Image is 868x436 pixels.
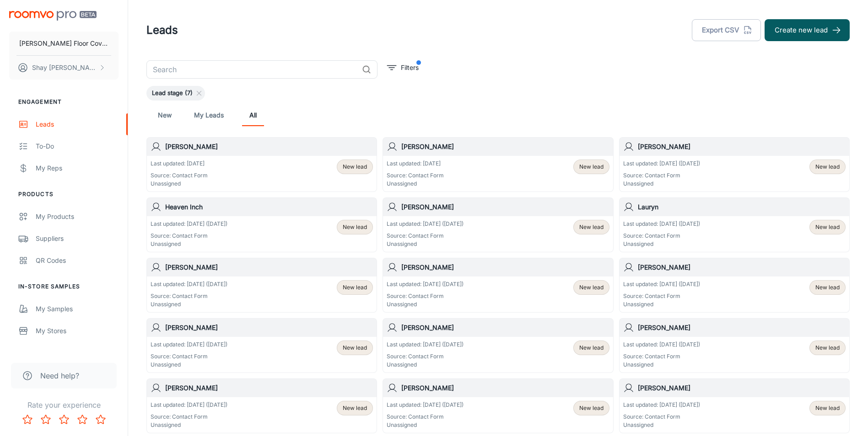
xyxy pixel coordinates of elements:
button: Rate 3 star [55,410,73,429]
span: New lead [815,223,840,231]
p: Unassigned [387,180,444,188]
p: Source: Contact Form [387,352,464,361]
h6: [PERSON_NAME] [638,262,846,272]
button: [PERSON_NAME] Floor Covering [9,32,119,55]
p: Source: Contact Form [623,171,700,180]
a: My Leads [194,104,224,126]
span: New lead [815,283,840,292]
p: Unassigned [151,300,227,308]
a: Heaven InchLast updated: [DATE] ([DATE])Source: Contact FormUnassignedNew lead [146,197,377,252]
a: LaurynLast updated: [DATE] ([DATE])Source: Contact FormUnassignedNew lead [619,197,850,252]
p: Last updated: [DATE] ([DATE]) [151,401,227,409]
p: Last updated: [DATE] ([DATE]) [623,160,700,168]
p: Last updated: [DATE] ([DATE]) [623,401,700,409]
h6: [PERSON_NAME] [401,262,609,272]
span: New lead [343,344,367,352]
a: [PERSON_NAME]Last updated: [DATE] ([DATE])Source: Contact FormUnassignedNew lead [619,378,850,433]
p: Source: Contact Form [623,352,700,361]
a: [PERSON_NAME]Last updated: [DATE] ([DATE])Source: Contact FormUnassignedNew lead [146,378,377,433]
p: Source: Contact Form [387,413,464,421]
h6: [PERSON_NAME] [638,323,846,333]
button: Shay [PERSON_NAME] [9,56,119,80]
div: To-do [36,141,119,151]
button: Rate 5 star [92,410,110,429]
a: [PERSON_NAME]Last updated: [DATE] ([DATE])Source: Contact FormUnassignedNew lead [383,378,613,433]
p: Unassigned [387,300,464,308]
p: Last updated: [DATE] ([DATE]) [151,340,227,349]
div: My Products [36,212,119,222]
p: Source: Contact Form [151,171,208,180]
a: [PERSON_NAME]Last updated: [DATE]Source: Contact FormUnassignedNew lead [146,137,377,192]
div: QR Codes [36,255,119,266]
a: [PERSON_NAME]Last updated: [DATE] ([DATE])Source: Contact FormUnassignedNew lead [383,318,613,373]
div: My Reps [36,163,119,173]
span: New lead [815,163,840,171]
p: Unassigned [151,421,227,429]
a: [PERSON_NAME]Last updated: [DATE] ([DATE])Source: Contact FormUnassignedNew lead [146,318,377,373]
a: [PERSON_NAME]Last updated: [DATE] ([DATE])Source: Contact FormUnassignedNew lead [383,197,613,252]
span: New lead [343,163,367,171]
span: New lead [579,223,604,231]
p: Unassigned [151,361,227,369]
h1: Leads [146,22,178,38]
span: New lead [579,283,604,292]
p: Last updated: [DATE] ([DATE]) [623,280,700,288]
h6: [PERSON_NAME] [401,383,609,393]
div: Leads [36,119,119,129]
a: [PERSON_NAME]Last updated: [DATE] ([DATE])Source: Contact FormUnassignedNew lead [619,137,850,192]
h6: [PERSON_NAME] [401,202,609,212]
h6: Heaven Inch [165,202,373,212]
h6: Lauryn [638,202,846,212]
div: My Stores [36,326,119,336]
p: Last updated: [DATE] ([DATE]) [387,401,464,409]
p: [PERSON_NAME] Floor Covering [19,38,108,48]
p: Source: Contact Form [151,413,227,421]
a: [PERSON_NAME]Last updated: [DATE] ([DATE])Source: Contact FormUnassignedNew lead [146,258,377,313]
p: Source: Contact Form [151,352,227,361]
p: Unassigned [151,240,227,248]
span: New lead [579,344,604,352]
span: New lead [815,344,840,352]
p: Unassigned [623,180,700,188]
p: Last updated: [DATE] [151,160,208,168]
p: Unassigned [387,361,464,369]
p: Last updated: [DATE] ([DATE]) [387,220,464,228]
p: Unassigned [151,180,208,188]
button: Rate 1 star [18,410,37,429]
p: Last updated: [DATE] ([DATE]) [151,220,227,228]
p: Unassigned [623,240,700,248]
h6: [PERSON_NAME] [165,323,373,333]
a: [PERSON_NAME]Last updated: [DATE] ([DATE])Source: Contact FormUnassignedNew lead [619,258,850,313]
p: Last updated: [DATE] ([DATE]) [151,280,227,288]
p: Last updated: [DATE] ([DATE]) [623,220,700,228]
span: New lead [579,163,604,171]
h6: [PERSON_NAME] [165,142,373,152]
button: Rate 2 star [37,410,55,429]
button: Export CSV [692,19,761,41]
h6: [PERSON_NAME] [165,262,373,272]
p: Source: Contact Form [151,292,227,300]
p: Last updated: [DATE] ([DATE]) [387,340,464,349]
button: filter [385,60,421,75]
p: Last updated: [DATE] [387,160,444,168]
p: Unassigned [623,361,700,369]
p: Shay [PERSON_NAME] [32,63,97,73]
span: Lead stage (7) [146,89,198,98]
h6: [PERSON_NAME] [165,383,373,393]
span: New lead [343,283,367,292]
div: My Samples [36,304,119,314]
p: Unassigned [623,421,700,429]
p: Rate your experience [7,399,120,410]
input: Search [146,60,358,79]
p: Unassigned [387,240,464,248]
h6: [PERSON_NAME] [401,142,609,152]
button: Create new lead [765,19,850,41]
span: Need help? [40,370,79,381]
div: Suppliers [36,234,119,244]
p: Last updated: [DATE] ([DATE]) [623,340,700,349]
p: Source: Contact Form [387,292,464,300]
p: Unassigned [623,300,700,308]
div: Lead stage (7) [146,86,205,101]
span: New lead [815,404,840,412]
a: [PERSON_NAME]Last updated: [DATE]Source: Contact FormUnassignedNew lead [383,137,613,192]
